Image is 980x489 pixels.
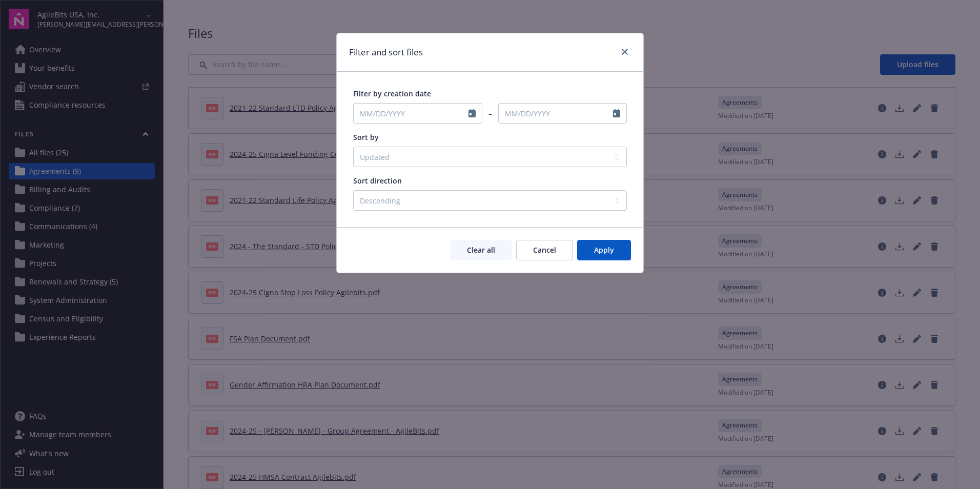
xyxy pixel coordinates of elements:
a: close [619,46,631,58]
button: Cancel [516,240,573,260]
span: – [488,108,492,119]
span: Filter by creation date [353,89,431,98]
span: Apply [594,245,614,255]
h1: Filter and sort files [349,46,423,59]
svg: Calendar [613,109,620,117]
svg: Calendar [468,109,476,117]
span: Cancel [533,245,556,255]
input: MM/DD/YYYY [499,104,614,123]
button: Clear all [450,240,512,260]
span: Clear all [467,245,495,255]
input: MM/DD/YYYY [354,104,468,123]
span: Sort by [353,132,379,142]
button: Apply [577,240,631,260]
span: Sort direction [353,176,402,186]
